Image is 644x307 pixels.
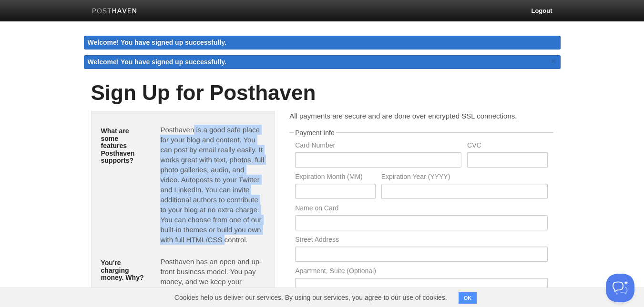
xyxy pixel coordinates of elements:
p: Posthaven is a good safe place for your blog and content. You can post by email really easily. It... [160,125,265,245]
h5: You're charging money. Why? [101,259,146,281]
label: Apartment, Suite (Optional) [295,267,547,277]
div: Welcome! You have signed up successfully. [84,36,561,50]
label: Expiration Year (YYYY) [381,173,548,182]
label: Street Address [295,236,547,245]
h5: What are some features Posthaven supports? [101,128,146,164]
iframe: Help Scout Beacon - Open [606,274,634,302]
span: Cookies help us deliver our services. By using our services, you agree to our use of cookies. [165,288,457,307]
label: Card Number [295,142,461,151]
img: Posthaven-bar [92,8,137,15]
p: All payments are secure and are done over encrypted SSL connections. [289,111,553,121]
h1: Sign Up for Posthaven [91,81,553,104]
button: OK [459,292,477,304]
label: Expiration Month (MM) [295,173,375,182]
label: Name on Card [295,205,547,214]
a: × [550,55,558,67]
legend: Payment Info [294,129,336,136]
label: CVC [467,142,547,151]
span: Welcome! You have signed up successfully. [88,58,227,66]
